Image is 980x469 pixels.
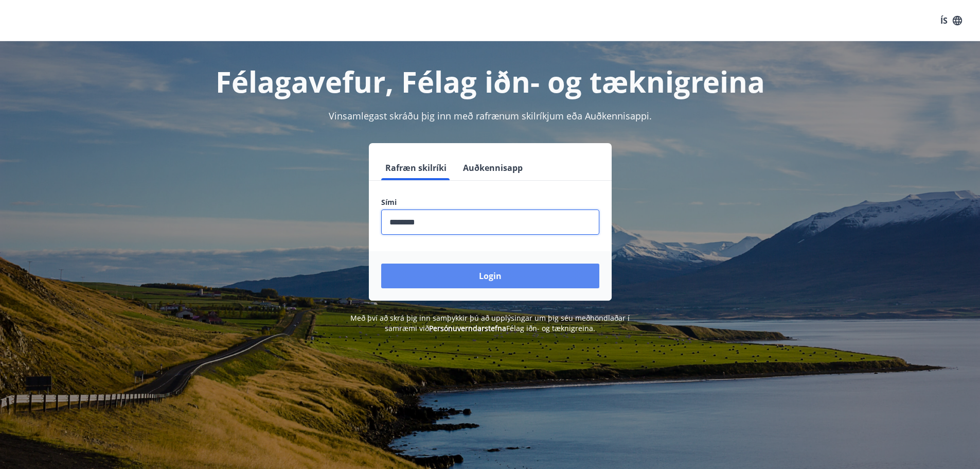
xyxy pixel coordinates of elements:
[381,155,451,180] button: Rafræn skilríki
[329,110,652,122] span: Vinsamlegast skráðu þig inn með rafrænum skilríkjum eða Auðkennisappi.
[935,11,968,30] button: ÍS
[429,323,506,333] a: Persónuverndarstefna
[132,62,848,101] h1: Félagavefur, Félag iðn- og tæknigreina
[459,155,527,180] button: Auðkennisapp
[381,197,599,207] label: Sími
[381,264,599,288] button: Login
[350,313,630,333] span: Með því að skrá þig inn samþykkir þú að upplýsingar um þig séu meðhöndlaðar í samræmi við Félag i...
